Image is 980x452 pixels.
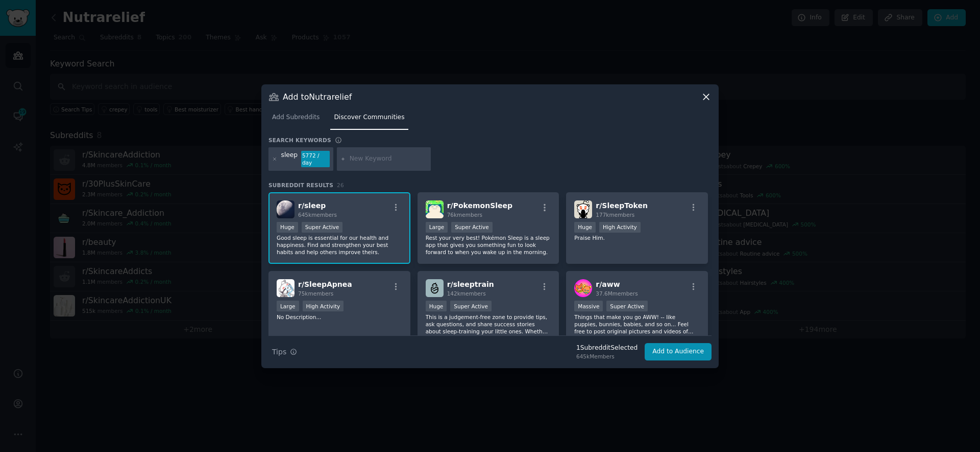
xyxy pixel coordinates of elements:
span: 142k members [447,290,486,297]
div: Huge [426,301,447,311]
span: 76k members [447,212,482,218]
a: Discover Communities [330,109,408,130]
div: Super Active [450,301,492,311]
span: Discover Communities [334,113,404,122]
p: This is a judgement-free zone to provide tips, ask questions, and share success stories about sle... [426,313,551,335]
p: Good sleep is essential for our health and happiness. Find and strengthen your best habits and he... [277,234,402,256]
span: 75k members [298,290,333,297]
button: Tips [268,343,301,361]
span: r/ SleepToken [596,201,648,210]
div: 5772 / day [301,151,330,167]
div: High Activity [303,301,344,311]
span: r/ aww [596,280,620,288]
div: sleep [281,151,298,167]
span: 37.6M members [596,290,638,297]
img: PokemonSleep [426,200,444,218]
span: 645k members [298,212,337,218]
span: r/ sleeptrain [447,280,494,288]
input: New Keyword [350,154,427,164]
img: sleep [277,200,295,218]
div: 1 Subreddit Selected [576,344,638,353]
button: Add to Audience [645,343,712,360]
span: Add Subreddits [272,113,320,122]
p: No Description... [277,313,402,321]
span: r/ sleep [298,201,326,210]
div: 645k Members [576,353,638,360]
a: Add Subreddits [268,109,323,130]
div: Large [277,301,299,311]
img: sleeptrain [426,279,444,297]
img: SleepApnea [277,279,295,297]
span: Subreddit Results [268,182,333,189]
div: Super Active [302,222,343,233]
img: SleepToken [574,200,592,218]
div: Huge [574,222,596,233]
div: High Activity [599,222,641,233]
p: Things that make you go AWW! -- like puppies, bunnies, babies, and so on... Feel free to post ori... [574,313,700,335]
p: Praise Him. [574,234,700,241]
span: 177k members [596,212,634,218]
span: r/ PokemonSleep [447,201,512,210]
div: Super Active [451,222,493,233]
span: Tips [272,347,286,357]
span: 26 [337,182,344,188]
div: Large [426,222,448,233]
span: r/ SleepApnea [298,280,352,288]
div: Massive [574,301,603,311]
img: aww [574,279,592,297]
h3: Search keywords [268,137,331,144]
p: Rest your very best! Pokémon Sleep is a sleep app that gives you something fun to look forward to... [426,234,551,256]
div: Super Active [606,301,648,311]
h3: Add to Nutrarelief [283,92,352,102]
div: Huge [277,222,298,233]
